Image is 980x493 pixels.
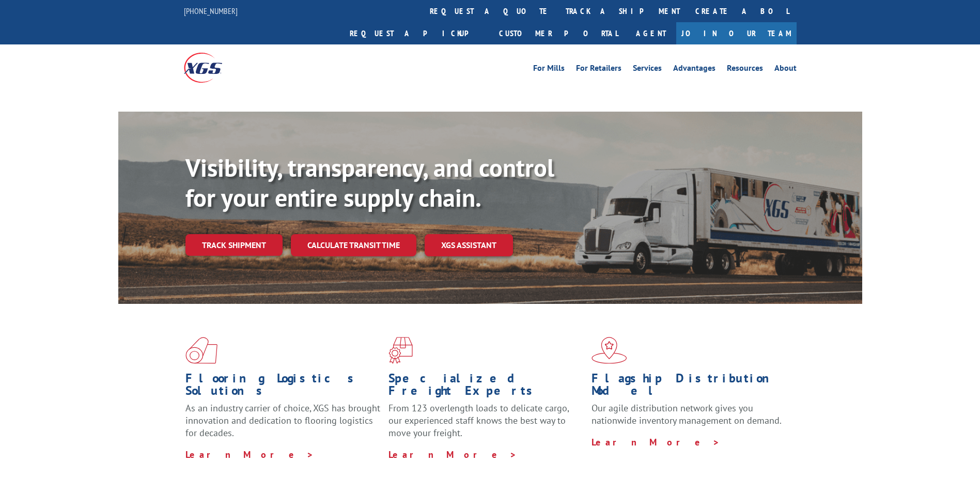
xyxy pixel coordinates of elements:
a: Advantages [673,64,715,75]
a: About [774,64,797,75]
h1: Specialized Freight Experts [388,372,584,402]
a: Learn More > [388,449,517,460]
img: xgs-icon-focused-on-flooring-red [388,337,413,364]
a: Learn More > [592,436,720,448]
a: [PHONE_NUMBER] [184,6,238,16]
a: For Mills [533,64,565,75]
a: Agent [626,22,676,44]
a: Learn More > [185,449,314,460]
a: Services [633,64,662,75]
img: xgs-icon-flagship-distribution-model-red [592,337,627,364]
a: Track shipment [185,234,283,256]
h1: Flooring Logistics Solutions [185,372,381,402]
a: Request a pickup [342,22,491,44]
a: Customer Portal [491,22,626,44]
a: For Retailers [576,64,621,75]
img: xgs-icon-total-supply-chain-intelligence-red [185,337,217,364]
a: Join Our Team [676,22,797,44]
b: Visibility, transparency, and control for your entire supply chain. [185,151,554,213]
a: Calculate transit time [291,234,416,256]
a: XGS ASSISTANT [425,234,513,256]
a: Resources [727,64,763,75]
span: Our agile distribution network gives you nationwide inventory management on demand. [592,402,782,426]
span: As an industry carrier of choice, XGS has brought innovation and dedication to flooring logistics... [185,402,380,439]
h1: Flagship Distribution Model [592,372,787,402]
p: From 123 overlength loads to delicate cargo, our experienced staff knows the best way to move you... [388,402,584,448]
